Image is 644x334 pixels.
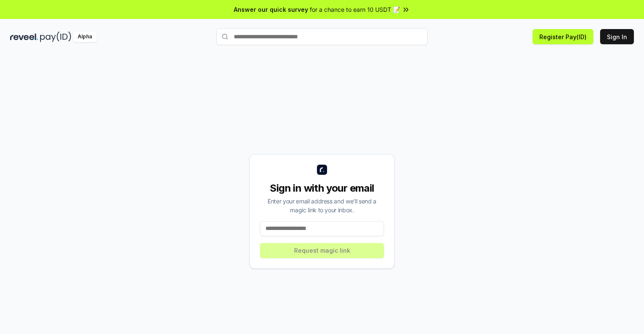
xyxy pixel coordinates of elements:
div: Alpha [73,32,97,42]
span: for a chance to earn 10 USDT 📝 [310,5,400,14]
img: logo_small [317,165,327,175]
button: Register Pay(ID) [533,29,593,44]
div: Sign in with your email [260,182,384,195]
div: Enter your email address and we’ll send a magic link to your inbox. [260,197,384,214]
img: reveel_dark [10,32,38,42]
img: pay_id [40,32,71,42]
button: Sign In [600,29,634,44]
span: Answer our quick survey [234,5,308,14]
